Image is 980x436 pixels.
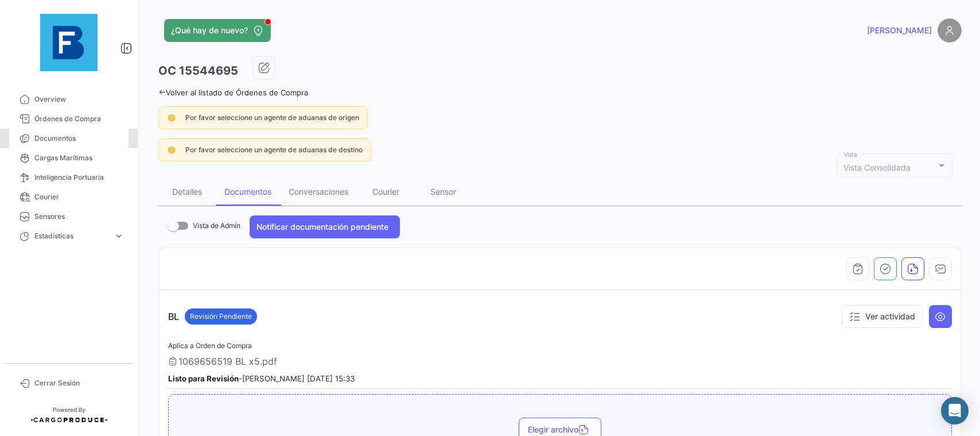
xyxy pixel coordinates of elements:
span: Vista Consolidada [843,163,911,172]
a: Overview [9,90,129,109]
p: BL [168,308,257,325]
a: Inteligencia Portuaria [9,168,129,187]
a: Órdenes de Compra [9,109,129,129]
span: expand_more [114,231,124,241]
span: Sensores [34,211,124,222]
small: - [PERSON_NAME] [DATE] 15:33 [168,374,355,383]
span: [PERSON_NAME] [867,25,932,36]
span: Cerrar Sesión [34,378,124,388]
span: Aplica a Orden de Compra [168,341,252,350]
span: ¿Qué hay de nuevo? [171,25,248,36]
a: Volver al listado de Órdenes de Compra [158,88,308,97]
a: Cargas Marítimas [9,148,129,168]
div: Courier [372,187,399,196]
button: ¿Qué hay de nuevo? [164,19,271,42]
a: Sensores [9,207,129,226]
span: 1069656519 BL x5.pdf [178,356,277,367]
button: Notificar documentación pendiente [250,215,400,238]
span: Revisión Pendiente [190,311,252,322]
button: Ver actividad [842,305,923,328]
span: Estadísticas [34,231,109,241]
a: Courier [9,187,129,207]
img: placeholder-user.png [938,18,962,43]
div: Sensor [430,187,456,196]
span: Courier [34,192,124,202]
span: Por favor seleccione un agente de aduanas de destino [185,145,363,154]
span: Elegir archivo [528,425,592,434]
div: Detalles [172,187,202,196]
span: Cargas Marítimas [34,153,124,163]
span: Overview [34,94,124,105]
span: Órdenes de Compra [34,114,124,124]
span: Documentos [34,133,124,144]
div: Conversaciones [289,187,348,196]
a: Documentos [9,129,129,148]
span: Inteligencia Portuaria [34,172,124,183]
h3: OC 15544695 [158,63,238,79]
img: 12429640-9da8-4fa2-92c4-ea5716e443d2.jpg [40,14,98,71]
span: Vista de Admin [193,219,240,233]
b: Listo para Revisión [168,374,239,383]
div: Documentos [224,187,271,196]
div: Abrir Intercom Messenger [941,397,969,425]
span: Por favor seleccione un agente de aduanas de origen [185,113,359,122]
